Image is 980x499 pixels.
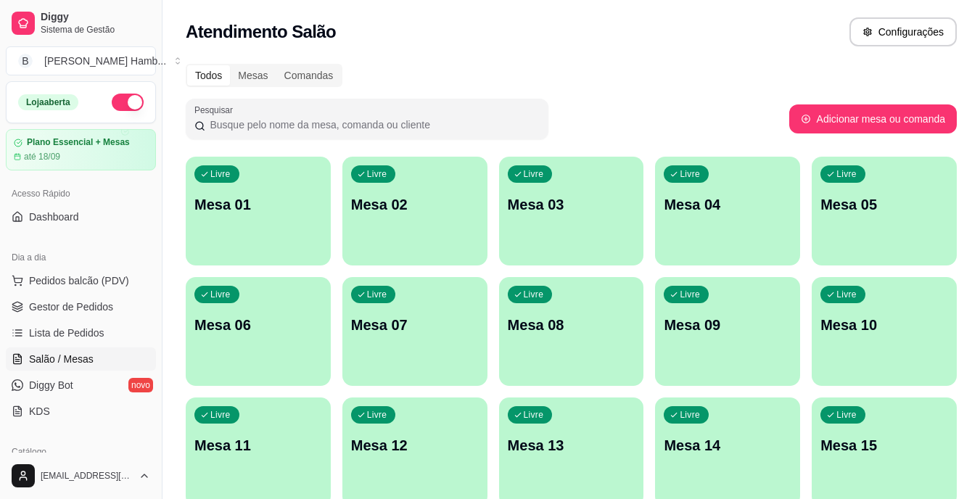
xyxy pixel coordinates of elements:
p: Mesa 10 [820,315,948,335]
div: Catálogo [6,440,156,463]
a: Salão / Mesas [6,347,156,371]
label: Pesquisar [194,104,238,116]
p: Mesa 03 [508,194,635,215]
button: LivreMesa 05 [812,157,957,265]
p: Mesa 15 [820,435,948,455]
p: Mesa 08 [508,315,635,335]
div: Acesso Rápido [6,182,156,205]
p: Mesa 02 [351,194,479,215]
button: [EMAIL_ADDRESS][DOMAIN_NAME] [6,458,156,493]
h2: Atendimento Salão [186,20,336,44]
a: Dashboard [6,205,156,228]
span: Pedidos balcão (PDV) [29,273,129,288]
a: KDS [6,400,156,423]
button: Pedidos balcão (PDV) [6,269,156,292]
div: Comandas [276,65,342,86]
a: Lista de Pedidos [6,321,156,345]
p: Mesa 01 [194,194,322,215]
p: Livre [210,289,231,300]
p: Mesa 05 [820,194,948,215]
p: Livre [680,409,700,421]
button: LivreMesa 08 [499,277,644,386]
p: Mesa 14 [664,435,791,455]
p: Livre [367,409,387,421]
div: Loja aberta [18,94,78,110]
span: Dashboard [29,210,79,224]
a: Diggy Botnovo [6,374,156,397]
p: Livre [836,409,857,421]
button: Alterar Status [112,94,144,111]
p: Mesa 11 [194,435,322,455]
button: LivreMesa 07 [342,277,487,386]
button: Select a team [6,46,156,75]
p: Livre [210,168,231,180]
p: Livre [524,168,544,180]
span: KDS [29,404,50,418]
span: Salão / Mesas [29,352,94,366]
div: Dia a dia [6,246,156,269]
span: [EMAIL_ADDRESS][DOMAIN_NAME] [41,470,133,482]
button: Configurações [849,17,957,46]
div: [PERSON_NAME] Hamb ... [44,54,166,68]
p: Livre [524,409,544,421]
button: LivreMesa 10 [812,277,957,386]
button: Adicionar mesa ou comanda [789,104,957,133]
article: Plano Essencial + Mesas [27,137,130,148]
p: Mesa 04 [664,194,791,215]
span: Gestor de Pedidos [29,300,113,314]
div: Todos [187,65,230,86]
p: Mesa 07 [351,315,479,335]
button: LivreMesa 06 [186,277,331,386]
button: LivreMesa 03 [499,157,644,265]
a: Plano Essencial + Mesasaté 18/09 [6,129,156,170]
div: Mesas [230,65,276,86]
a: Gestor de Pedidos [6,295,156,318]
input: Pesquisar [205,117,540,132]
p: Livre [524,289,544,300]
span: B [18,54,33,68]
p: Mesa 06 [194,315,322,335]
p: Livre [836,289,857,300]
p: Livre [680,168,700,180]
p: Livre [210,409,231,421]
span: Lista de Pedidos [29,326,104,340]
p: Livre [836,168,857,180]
p: Mesa 09 [664,315,791,335]
button: LivreMesa 09 [655,277,800,386]
span: Diggy [41,11,150,24]
p: Mesa 12 [351,435,479,455]
p: Livre [367,289,387,300]
button: LivreMesa 02 [342,157,487,265]
p: Livre [367,168,387,180]
button: LivreMesa 01 [186,157,331,265]
span: Diggy Bot [29,378,73,392]
p: Mesa 13 [508,435,635,455]
article: até 18/09 [24,151,60,162]
span: Sistema de Gestão [41,24,150,36]
p: Livre [680,289,700,300]
a: DiggySistema de Gestão [6,6,156,41]
button: LivreMesa 04 [655,157,800,265]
